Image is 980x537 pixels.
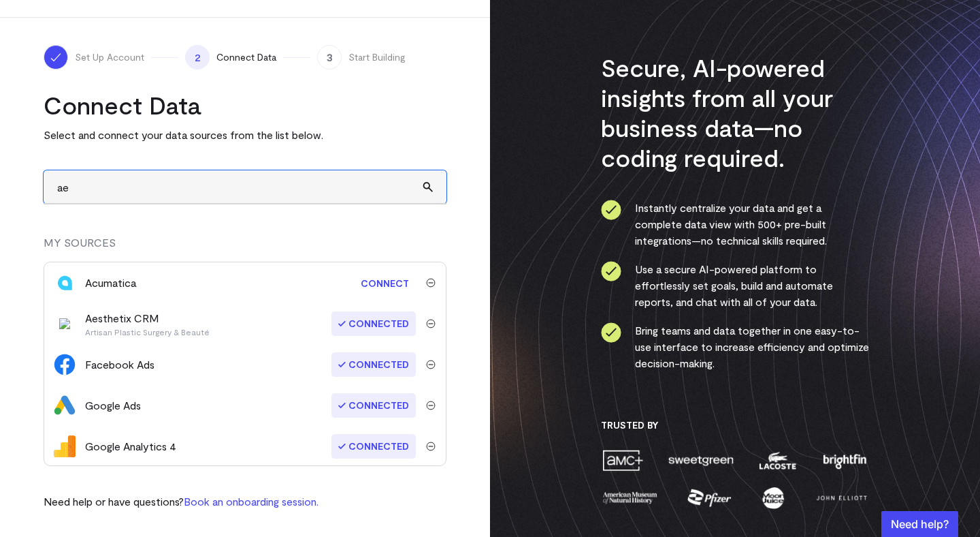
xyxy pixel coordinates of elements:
img: amnh-5afada46.png [601,486,659,510]
img: ico-check-circle-4b19435c.svg [601,200,621,220]
span: Connected [331,393,416,418]
span: 3 [317,45,342,70]
a: Connect [354,271,416,296]
h3: Trusted By [601,419,870,431]
li: Instantly centralize your data and get a complete data view with 500+ pre-built integrations—no t... [601,200,870,249]
li: Use a secure AI-powered platform to effortlessly set goals, build and automate reports, and chat ... [601,261,870,310]
span: Connected [331,352,416,377]
span: Set Up Account [75,50,144,64]
p: Select and connect your data sources from the list below. [44,127,446,143]
div: MY SOURCES [44,234,446,262]
h3: Secure, AI-powered insights from all your business data—no coding required. [601,52,870,172]
img: acumatica-986c74c2.svg [54,272,76,294]
div: Google Ads [85,397,141,414]
img: brightfin-a251e171.png [820,448,869,472]
img: amc-0b11a8f1.png [601,448,644,472]
input: Search and add other data sources [44,170,446,204]
img: john-elliott-25751c40.png [814,486,869,510]
img: ico-check-white-5ff98cb1.svg [49,50,63,64]
img: trash-40e54a27.svg [426,360,436,369]
div: Acumatica [85,275,136,291]
span: 2 [185,45,210,70]
div: Facebook Ads [85,356,154,373]
img: trash-40e54a27.svg [426,401,436,410]
a: Book an onboarding session. [184,495,318,508]
img: trash-40e54a27.svg [426,278,436,288]
li: Bring teams and data together in one easy-to-use interface to increase efficiency and optimize de... [601,322,870,371]
div: Aesthetix CRM [85,310,210,337]
img: google_analytics_4-4ee20295.svg [54,435,76,457]
img: trash-40e54a27.svg [426,442,436,451]
img: moon-juice-c312e729.png [759,486,787,510]
img: sweetgreen-1d1fb32c.png [667,448,735,472]
span: Start Building [348,50,406,64]
p: Need help or have questions? [44,493,318,510]
img: google_ads-c8121f33.png [54,395,76,416]
div: Google Analytics 4 [85,438,176,455]
span: Connected [331,434,416,459]
h2: Connect Data [44,90,446,120]
img: lacoste-7a6b0538.png [757,448,798,472]
img: facebook_ads-56946ca1.svg [54,354,76,375]
img: ico-check-circle-4b19435c.svg [601,322,621,343]
p: Artisan Plastic Surgery & Beauté [85,326,210,337]
span: Connected [331,311,416,336]
img: trash-40e54a27.svg [426,319,436,328]
span: Connect Data [216,50,276,64]
img: ico-check-circle-4b19435c.svg [601,261,621,281]
img: aesthetix_crm-416afc8b.png [59,318,70,329]
img: pfizer-e137f5fc.png [686,486,733,510]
